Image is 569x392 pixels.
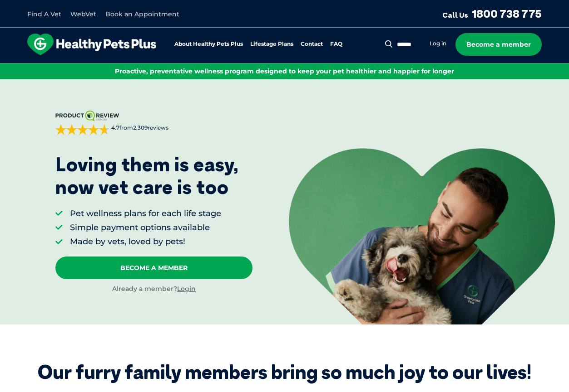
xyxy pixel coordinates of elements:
span: 2,309 reviews [133,124,168,131]
a: WebVet [70,10,96,18]
div: Our furry family members bring so much joy to our lives! [38,361,531,383]
span: Proactive, preventative wellness program designed to keep your pet healthier and happier for longer [115,67,454,75]
img: hpp-logo [27,34,156,55]
strong: 4.7 [111,124,119,131]
span: Call Us [442,10,468,19]
a: Book an Appointment [105,10,179,18]
a: Find A Vet [27,10,61,18]
a: About Healthy Pets Plus [174,41,243,47]
a: Become A Member [55,256,253,279]
a: Become a member [455,33,542,56]
a: Login [177,285,196,293]
p: Loving them is easy, now vet care is too [55,153,239,199]
a: Call Us1800 738 775 [442,7,542,20]
a: Lifestage Plans [250,41,293,47]
li: Pet wellness plans for each life stage [70,208,221,219]
a: 4.7from2,309reviews [55,111,253,135]
div: 4.7 out of 5 stars [55,124,110,135]
li: Simple payment options available [70,222,221,233]
a: FAQ [330,41,342,47]
button: Search [383,39,395,48]
a: Log in [430,40,446,47]
li: Made by vets, loved by pets! [70,236,221,247]
img: <p>Loving them is easy, <br /> now vet care is too</p> [289,148,555,325]
div: Already a member? [55,285,253,294]
a: Contact [301,41,323,47]
span: from [110,124,168,132]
